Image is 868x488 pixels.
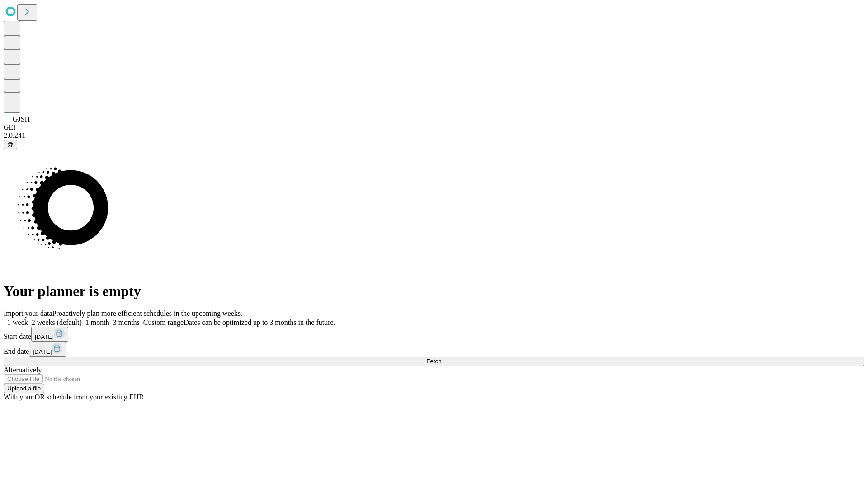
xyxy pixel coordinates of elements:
div: Start date [4,327,864,342]
span: [DATE] [35,333,54,340]
span: 2 weeks (default) [32,319,82,326]
button: Upload a file [4,384,44,393]
h1: Your planner is empty [4,283,864,300]
div: 2.0.241 [4,131,864,140]
span: GJSH [13,115,30,123]
span: Proactively plan more efficient schedules in the upcoming weeks. [52,310,242,317]
div: GEI [4,123,864,131]
button: Fetch [4,357,864,366]
div: End date [4,342,864,357]
span: Fetch [426,358,441,365]
span: 3 months [113,319,140,326]
span: Dates can be optimized up to 3 months in the future. [184,319,335,326]
span: 1 month [85,319,109,326]
span: Import your data [4,310,52,317]
span: With your OR schedule from your existing EHR [4,393,144,401]
button: @ [4,140,17,149]
span: [DATE] [33,348,52,355]
span: 1 week [7,319,28,326]
button: [DATE] [31,327,68,342]
span: @ [7,141,14,148]
span: Alternatively [4,366,42,374]
button: [DATE] [29,342,66,357]
span: Custom range [143,319,184,326]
